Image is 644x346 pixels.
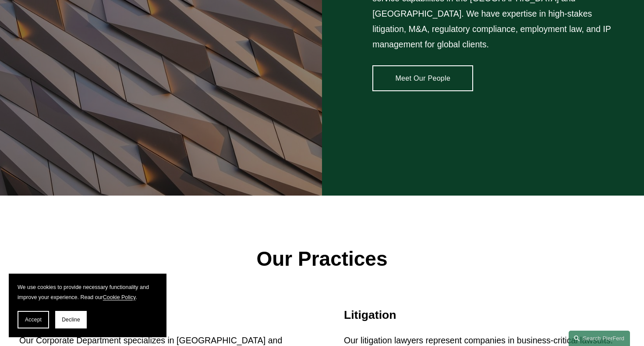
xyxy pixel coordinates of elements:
[569,331,630,346] a: Search this site
[25,317,42,323] span: Accept
[103,294,136,300] a: Cookie Policy
[18,311,49,328] button: Accept
[9,274,166,337] section: Cookie banner
[372,65,473,91] a: Meet Our People
[55,311,87,328] button: Decline
[19,241,625,277] p: Our Practices
[18,282,158,302] p: We use cookies to provide necessary functionality and improve your experience. Read our .
[344,308,625,322] h2: Litigation
[62,317,80,323] span: Decline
